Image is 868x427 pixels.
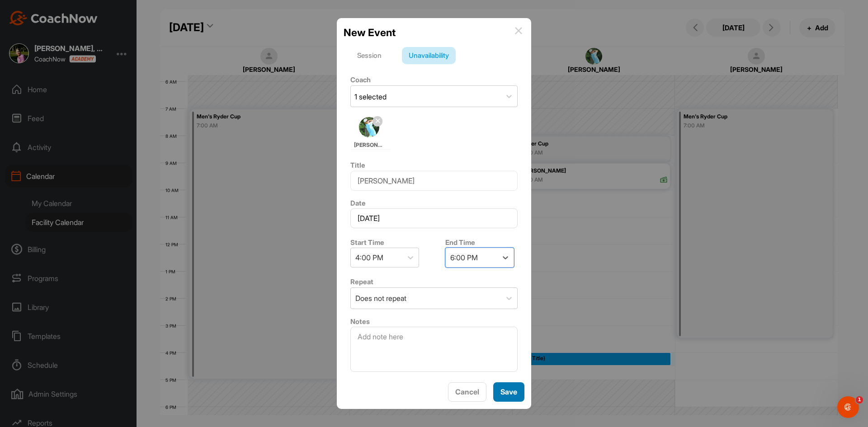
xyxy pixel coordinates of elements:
[350,161,365,169] label: Title
[350,208,518,228] input: Select Date
[344,25,396,40] h2: New Event
[493,382,524,402] button: Save
[350,171,518,191] input: Event Name
[445,238,475,247] label: End Time
[448,382,486,402] button: Cancel
[500,387,517,396] span: Save
[350,238,384,247] label: Start Time
[350,199,366,207] label: Date
[354,141,385,149] span: [PERSON_NAME]
[359,117,379,137] img: square_1707734b9169688d3d4311bb3a41c2ac.jpg
[856,396,863,404] span: 1
[350,47,388,64] div: Session
[350,317,370,326] label: Notes
[355,293,406,304] div: Does not repeat
[515,27,522,34] img: info
[455,387,479,396] span: Cancel
[837,396,859,418] iframe: Intercom live chat
[450,252,478,263] div: 6:00 PM
[355,252,383,263] div: 4:00 PM
[354,91,387,102] div: 1 selected
[350,75,371,84] label: Coach
[350,277,373,286] label: Repeat
[402,47,456,64] div: Unavailability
